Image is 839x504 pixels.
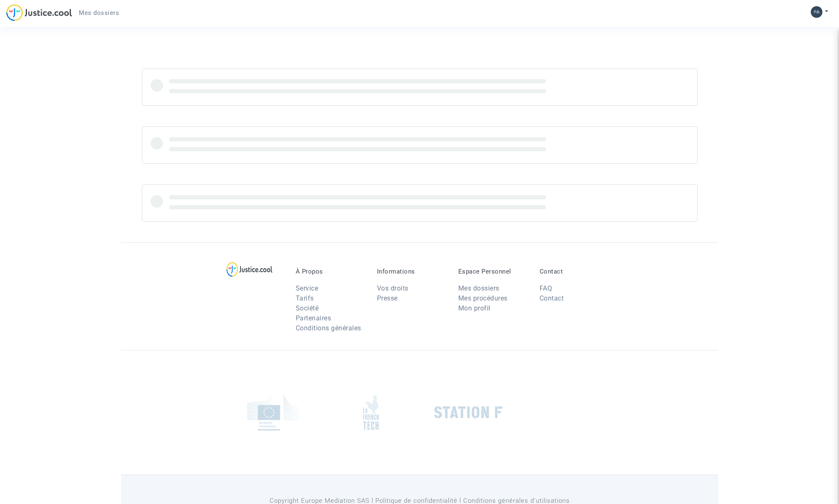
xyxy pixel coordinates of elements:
img: 70094d8604c59bed666544247a582dd0 [811,6,822,18]
a: Vos droits [377,284,409,292]
a: Service [296,284,319,292]
img: europe_commision.png [247,395,299,431]
img: logo-lg.svg [226,262,272,277]
a: Partenaires [296,314,331,322]
img: stationf.png [434,406,503,419]
a: Presse [377,294,398,302]
a: Mes dossiers [72,7,126,19]
img: french_tech.png [363,395,379,430]
a: Contact [540,294,564,302]
a: Mon profil [458,304,491,312]
p: Contact [540,268,608,275]
a: Société [296,304,319,312]
a: Mes dossiers [458,284,499,292]
p: À Propos [296,268,365,275]
a: Mes procédures [458,294,508,302]
span: Mes dossiers [79,9,119,17]
a: Conditions générales [296,324,361,332]
a: Tarifs [296,294,314,302]
p: Informations [377,268,446,275]
p: Espace Personnel [458,268,527,275]
a: FAQ [540,284,552,292]
img: jc-logo.svg [6,4,72,21]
